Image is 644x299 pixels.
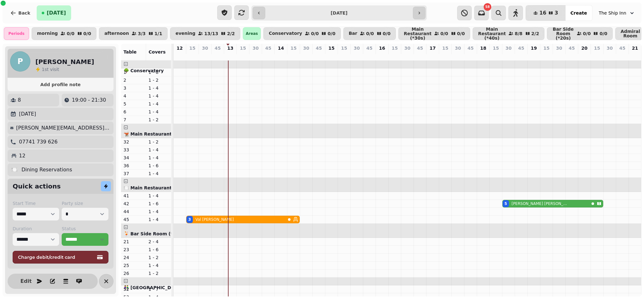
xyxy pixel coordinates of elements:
p: 0 / 0 [311,31,319,36]
p: 15 [240,45,246,51]
span: st [45,67,50,72]
p: 0 [468,53,473,59]
p: 1 - 2 [149,117,169,123]
p: 0 [544,53,549,59]
p: 45 [215,45,221,51]
p: 0 [620,53,625,59]
p: 1 - 6 [149,246,169,253]
p: visit [42,66,59,73]
button: Add profile note [10,80,111,89]
p: 30 [506,45,512,51]
span: Add profile note [15,82,106,87]
p: 12 [177,45,183,51]
p: 1 - 7 [149,286,169,292]
p: 0 [607,53,612,59]
p: 0 [481,53,486,59]
p: 15 [594,45,600,51]
p: 0 [228,53,233,59]
p: 37 [124,170,144,177]
span: Back [18,11,30,15]
p: 1 - 2 [149,77,169,83]
span: Covers [149,49,166,54]
div: Areas [243,27,261,40]
p: 30 [607,45,613,51]
p: 0 [291,53,296,59]
p: 21 [632,45,638,51]
span: 🌳 Conservatory [124,68,164,73]
button: Charge debit/credit card [13,251,108,264]
p: 🍽️ [11,166,18,174]
p: 0 / 0 [383,31,391,36]
p: 15 [442,45,448,51]
p: [PERSON_NAME][EMAIL_ADDRESS][PERSON_NAME][DOMAIN_NAME] [16,124,111,132]
span: The Ship Inn [599,10,626,16]
p: 44 [124,208,144,215]
p: 42 [124,200,144,207]
button: evening13/132/2 [170,27,240,40]
p: 07741 739 626 [19,138,58,146]
p: 33 [124,147,144,153]
p: 1 - 2 [149,139,169,145]
p: 2 - 4 [149,239,169,245]
p: 0 / 0 [328,31,335,36]
p: 0 [279,53,284,59]
span: Table [124,49,137,54]
button: Main Restaurant (*30s)0/00/0 [398,27,470,40]
button: Create [565,5,592,21]
p: 1 - 8 [149,69,169,75]
button: Main Restaurant (*40s)8/82/2 [473,27,544,40]
p: 0 [241,53,246,59]
p: 19 [531,45,537,51]
p: 7 [124,117,144,123]
h2: [PERSON_NAME] [35,57,94,66]
p: 30 [354,45,360,51]
p: 19:00 - 21:30 [72,96,106,104]
span: Charge debit/credit card [18,255,95,259]
p: 5 [124,101,144,107]
p: 17 [430,45,436,51]
p: 45 [265,45,271,51]
span: Create [570,11,587,15]
p: 15 [493,45,499,51]
p: 6 [124,109,144,115]
p: 45 [417,45,423,51]
p: 1 - 4 [149,93,169,99]
p: 26 [124,270,144,277]
p: afternoon [104,31,129,36]
p: 30 [303,45,309,51]
span: [DATE] [47,10,66,16]
p: 24 [124,254,144,261]
p: 0 [443,53,448,59]
p: 34 [124,155,144,161]
p: 0 [177,53,182,59]
p: 8 [18,96,21,104]
p: 0 [380,53,385,59]
p: 5 [506,53,511,59]
p: 0 [633,53,638,59]
span: 🫕 Main Restaurant (*30s) [124,131,188,137]
p: 15 [341,45,347,51]
p: 0 / 0 [366,31,374,36]
p: 1 - 4 [149,208,169,215]
p: 0 [342,53,347,59]
p: 1 - 4 [149,147,169,153]
p: 3 / 3 [138,31,146,36]
p: 8 / 8 [515,31,523,36]
p: 21 [124,239,144,245]
p: evening [175,31,195,36]
p: 2 [124,77,144,83]
p: 41 [124,193,144,199]
p: 30 [556,45,562,51]
button: Bar0/00/0 [343,27,396,40]
p: Conservatory [269,31,302,36]
label: Status [62,226,108,232]
button: afternoon3/31/1 [99,27,168,40]
p: 0 [215,53,220,59]
p: 15 [291,45,297,51]
p: 13 [227,45,233,51]
span: Edit [22,279,30,284]
p: 45 [316,45,322,51]
span: 👫 [GEOGRAPHIC_DATA] [124,285,182,290]
p: 45 [619,45,625,51]
label: Start Time [13,200,59,207]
